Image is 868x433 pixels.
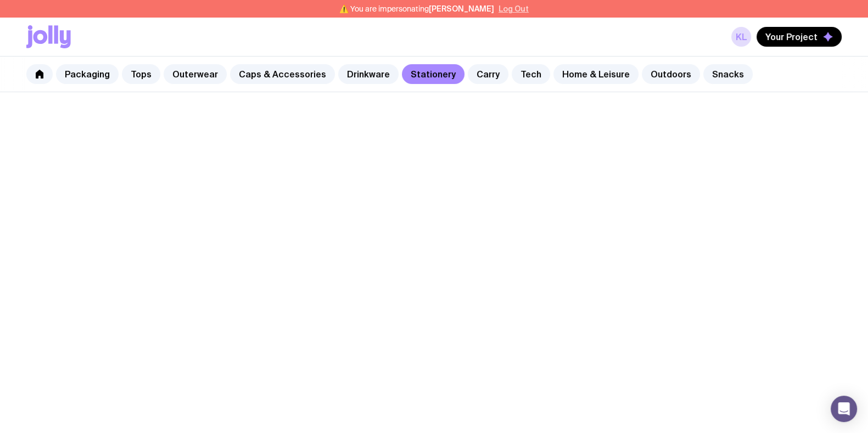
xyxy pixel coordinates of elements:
[731,27,751,47] a: KL
[164,64,227,84] a: Outerwear
[499,4,529,13] button: Log Out
[765,31,817,42] span: Your Project
[553,64,639,84] a: Home & Leisure
[402,64,464,84] a: Stationery
[339,4,494,13] span: ⚠️ You are impersonating
[56,64,119,84] a: Packaging
[122,64,160,84] a: Tops
[512,64,550,84] a: Tech
[831,396,857,422] div: Open Intercom Messenger
[642,64,700,84] a: Outdoors
[338,64,399,84] a: Drinkware
[703,64,753,84] a: Snacks
[468,64,508,84] a: Carry
[230,64,335,84] a: Caps & Accessories
[429,4,494,13] span: [PERSON_NAME]
[757,27,842,47] button: Your Project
